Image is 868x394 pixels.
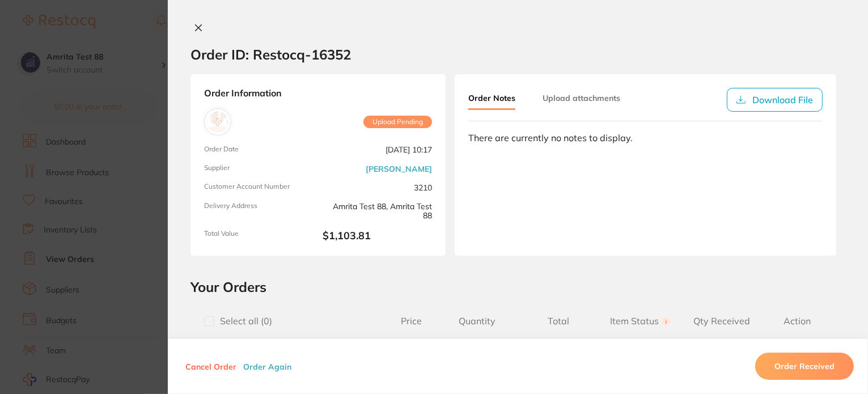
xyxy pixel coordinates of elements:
[190,278,845,295] h2: Your Orders
[363,116,432,128] span: Upload Pending
[681,316,763,327] span: Qty Received
[240,361,295,371] button: Order Again
[599,316,681,327] span: Item Status
[468,133,823,143] div: There are currently no notes to display.
[323,183,432,192] span: 3210
[207,111,228,133] img: Henry Schein Halas
[727,88,823,112] button: Download File
[366,164,432,173] a: [PERSON_NAME]
[214,316,272,327] span: Select all ( 0 )
[204,230,314,242] span: Total Value
[543,88,620,108] button: Upload attachments
[386,316,437,327] span: Price
[518,316,599,327] span: Total
[763,316,832,327] span: Action
[323,230,432,242] b: $1,103.81
[323,145,432,155] span: [DATE] 10:17
[204,88,432,99] strong: Order Information
[190,46,351,63] h2: Order ID: Restocq- 16352
[204,145,314,155] span: Order Date
[468,88,515,110] button: Order Notes
[323,202,432,221] span: Amrita Test 88, Amrita Test 88
[437,316,518,327] span: Quantity
[204,164,314,173] span: Supplier
[755,353,854,380] button: Order Received
[204,183,314,192] span: Customer Account Number
[182,361,240,371] button: Cancel Order
[204,202,314,221] span: Delivery Address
